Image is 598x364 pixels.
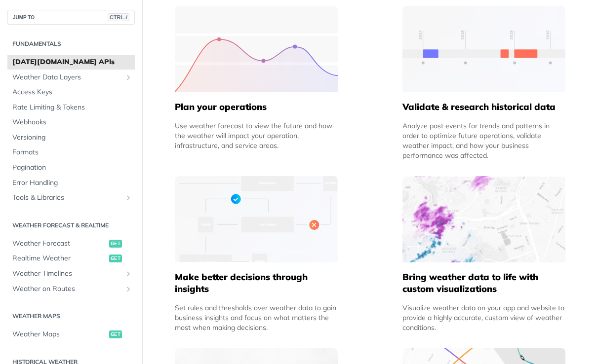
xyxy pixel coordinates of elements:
h2: Weather Forecast & realtime [7,221,135,230]
span: Weather Data Layers [12,73,122,82]
img: 39565e8-group-4962x.svg [175,6,338,92]
span: Realtime Weather [12,254,107,263]
img: 13d7ca0-group-496-2.svg [402,6,565,92]
h2: Fundamentals [7,39,135,48]
img: a22d113-group-496-32x.svg [175,176,338,262]
h5: Plan your operations [175,101,338,113]
button: Show subpages for Weather Timelines [124,270,132,278]
h5: Make better decisions through insights [175,271,338,295]
span: Weather Maps [12,329,107,339]
a: Weather on RoutesShow subpages for Weather on Routes [7,282,135,296]
a: Realtime Weatherget [7,251,135,266]
button: Show subpages for Weather Data Layers [124,73,132,81]
span: Access Keys [12,87,132,97]
span: Webhooks [12,117,132,127]
h2: Weather Maps [7,312,135,321]
a: Error Handling [7,176,135,190]
span: CTRL-/ [108,13,129,21]
a: Tools & LibrariesShow subpages for Tools & Libraries [7,190,135,205]
span: [DATE][DOMAIN_NAME] APIs [12,57,132,67]
a: Formats [7,145,135,160]
a: Access Keys [7,85,135,100]
div: Use weather forecast to view the future and how the weather will impact your operation, infrastru... [175,121,338,150]
a: Weather TimelinesShow subpages for Weather Timelines [7,266,135,281]
a: Weather Data LayersShow subpages for Weather Data Layers [7,70,135,85]
button: Show subpages for Tools & Libraries [124,194,132,202]
span: Versioning [12,133,132,143]
button: JUMP TOCTRL-/ [7,10,135,25]
a: Webhooks [7,115,135,130]
a: Versioning [7,130,135,145]
div: Set rules and thresholds over weather data to gain business insights and focus on what matters th... [175,303,338,332]
span: Weather on Routes [12,284,122,294]
h5: Bring weather data to life with custom visualizations [402,271,565,295]
a: Rate Limiting & Tokens [7,100,135,115]
button: Show subpages for Weather on Routes [124,285,132,293]
span: get [109,240,122,248]
span: Weather Timelines [12,269,122,279]
span: Pagination [12,163,132,173]
span: Weather Forecast [12,239,107,249]
span: get [109,330,122,338]
span: Formats [12,147,132,157]
span: Rate Limiting & Tokens [12,103,132,112]
div: Visualize weather data on your app and website to provide a highly accurate, custom view of weath... [402,303,565,332]
span: Tools & Libraries [12,193,122,203]
a: Pagination [7,160,135,175]
span: Error Handling [12,178,132,188]
h5: Validate & research historical data [402,101,565,113]
a: [DATE][DOMAIN_NAME] APIs [7,55,135,70]
a: Weather Mapsget [7,327,135,342]
div: Analyze past events for trends and patterns in order to optimize future operations, validate weat... [402,121,565,160]
span: get [109,255,122,262]
a: Weather Forecastget [7,236,135,251]
img: 4463876-group-4982x.svg [402,176,565,262]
